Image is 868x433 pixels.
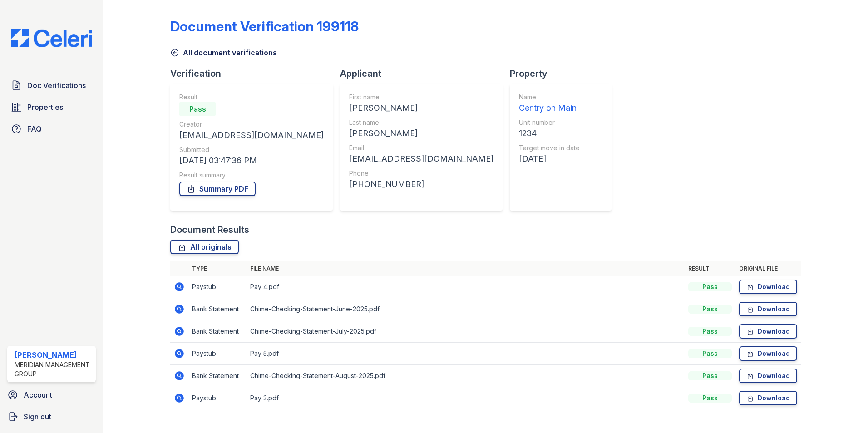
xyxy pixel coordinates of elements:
[739,391,797,405] a: Download
[188,320,247,343] td: Bank Statement
[247,387,685,409] td: Pay 3.pdf
[519,118,580,127] div: Unit number
[247,261,685,276] th: File name
[170,223,249,236] div: Document Results
[688,349,732,358] div: Pass
[15,349,92,360] div: [PERSON_NAME]
[688,371,732,380] div: Pass
[27,102,63,113] span: Properties
[4,29,99,47] img: CE_Logo_Blue-a8612792a0a2168367f1c8372b55b34899dd931a85d93a1a3d3e32e68fde9ad4.png
[349,178,493,191] div: [PHONE_NUMBER]
[4,386,99,404] a: Account
[179,93,324,102] div: Result
[247,298,685,320] td: Chime-Checking-Statement-June-2025.pdf
[739,280,797,294] a: Download
[179,154,324,167] div: [DATE] 03:47:36 PM
[519,143,580,153] div: Target move in date
[739,346,797,361] a: Download
[688,394,732,403] div: Pass
[247,343,685,365] td: Pay 5.pdf
[739,369,797,383] a: Download
[349,143,493,153] div: Email
[247,365,685,387] td: Chime-Checking-Statement-August-2025.pdf
[188,387,247,409] td: Paystub
[188,343,247,365] td: Paystub
[688,327,732,336] div: Pass
[688,282,732,291] div: Pass
[688,305,732,314] div: Pass
[735,261,801,276] th: Original file
[349,118,493,127] div: Last name
[170,47,277,58] a: All document verifications
[7,76,96,94] a: Doc Verifications
[179,145,324,154] div: Submitted
[24,389,52,400] span: Account
[349,153,493,165] div: [EMAIL_ADDRESS][DOMAIN_NAME]
[349,169,493,178] div: Phone
[519,102,580,114] div: Centry on Main
[519,93,580,102] div: Name
[179,102,216,116] div: Pass
[739,302,797,316] a: Download
[188,298,247,320] td: Bank Statement
[349,93,493,102] div: First name
[510,67,619,80] div: Property
[519,93,580,114] a: Name Centry on Main
[179,171,324,180] div: Result summary
[7,98,96,116] a: Properties
[24,411,51,422] span: Sign out
[179,120,324,129] div: Creator
[15,360,92,379] div: Meridian Management Group
[170,67,340,80] div: Verification
[188,276,247,298] td: Paystub
[179,182,256,196] a: Summary PDF
[349,102,493,114] div: [PERSON_NAME]
[247,276,685,298] td: Pay 4.pdf
[170,18,359,34] div: Document Verification 199118
[188,365,247,387] td: Bank Statement
[179,129,324,142] div: [EMAIL_ADDRESS][DOMAIN_NAME]
[170,240,239,254] a: All originals
[519,153,580,165] div: [DATE]
[685,261,735,276] th: Result
[188,261,247,276] th: Type
[340,67,510,80] div: Applicant
[247,320,685,343] td: Chime-Checking-Statement-July-2025.pdf
[739,324,797,339] a: Download
[27,123,42,134] span: FAQ
[519,127,580,140] div: 1234
[7,120,96,138] a: FAQ
[27,80,86,91] span: Doc Verifications
[4,408,99,426] a: Sign out
[349,127,493,140] div: [PERSON_NAME]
